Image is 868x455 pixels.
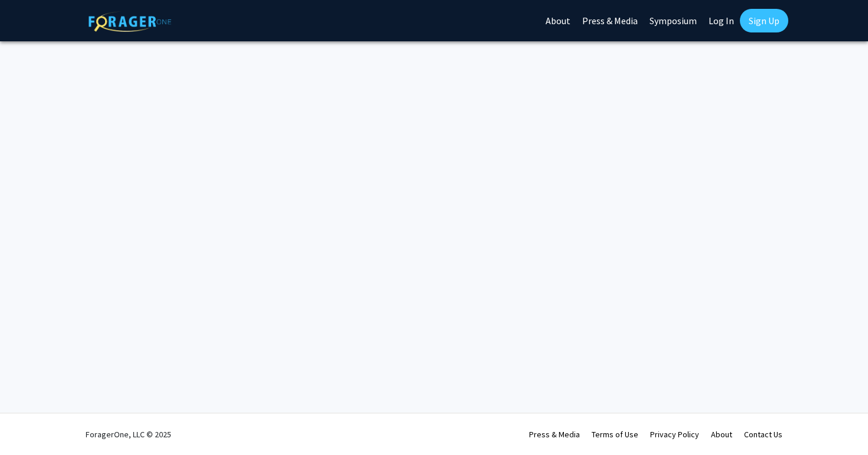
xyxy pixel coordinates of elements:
img: ForagerOne Logo [89,11,171,32]
a: About [711,429,732,440]
div: ForagerOne, LLC © 2025 [86,414,171,455]
a: Sign Up [740,9,788,32]
a: Press & Media [529,429,580,440]
a: Privacy Policy [650,429,699,440]
a: Contact Us [744,429,782,440]
a: Terms of Use [592,429,638,440]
